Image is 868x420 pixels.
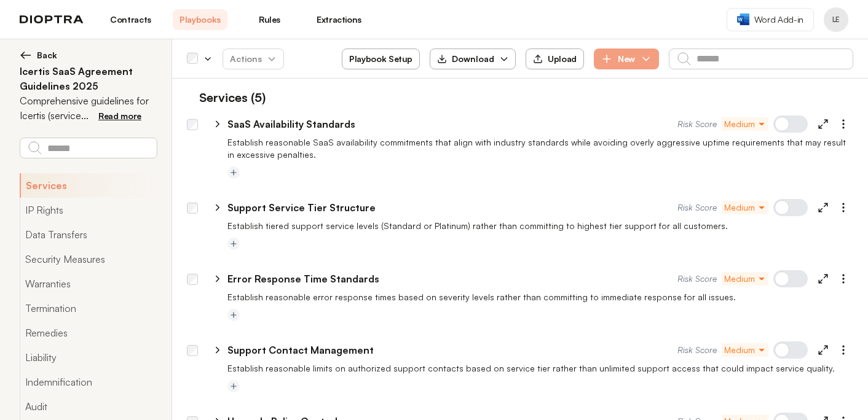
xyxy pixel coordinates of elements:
[20,222,157,247] button: Data Transfers
[594,49,659,69] button: New
[227,362,853,375] p: Establish reasonable limits on authorized support contacts based on service tier rather than unli...
[20,321,157,345] button: Remedies
[677,201,717,214] span: Risk Score
[20,15,84,24] img: logo
[187,53,198,64] div: Select all
[737,14,749,25] img: word
[227,291,853,303] p: Establish reasonable error response times based on severity levels rather than committing to imme...
[227,166,240,179] button: Add tag
[173,9,227,30] a: Playbooks
[81,109,89,122] span: ...
[227,117,355,131] p: SaaS Availability Standards
[727,8,814,31] a: Word Add-in
[20,173,157,198] button: Services
[227,380,240,392] button: Add tag
[227,136,853,161] p: Establish reasonable SaaS availability commitments that align with industry standards while avoid...
[227,220,853,232] p: Establish tiered support service levels (Standard or Platinum) rather than committing to highest ...
[824,7,848,32] button: Profile menu
[227,271,379,286] p: Error Response Time Standards
[722,201,768,214] button: Medium
[98,111,141,121] span: Read more
[437,53,494,65] div: Download
[20,198,157,222] button: IP Rights
[430,49,516,69] button: Download
[20,345,157,370] button: Liability
[722,272,768,286] button: Medium
[220,48,286,70] span: Actions
[20,296,157,321] button: Termination
[242,9,297,30] a: Rules
[526,49,584,69] button: Upload
[20,64,157,93] h2: Icertis SaaS Agreement Guidelines 2025
[724,201,766,214] span: Medium
[724,344,766,356] span: Medium
[20,49,32,61] img: left arrow
[722,343,768,357] button: Medium
[227,238,240,250] button: Add tag
[20,93,157,123] p: Comprehensive guidelines for Icertis (service
[533,53,577,64] div: Upload
[20,247,157,271] button: Security Measures
[312,9,366,30] a: Extractions
[20,271,157,296] button: Warranties
[677,273,717,285] span: Risk Score
[724,273,766,285] span: Medium
[342,49,420,69] button: Playbook Setup
[754,14,803,26] span: Word Add-in
[227,200,376,215] p: Support Service Tier Structure
[724,118,766,130] span: Medium
[103,9,158,30] a: Contracts
[187,88,266,107] h1: Services (5)
[677,118,717,130] span: Risk Score
[227,309,240,321] button: Add tag
[227,343,374,357] p: Support Contact Management
[722,117,768,131] button: Medium
[20,394,157,419] button: Audit
[37,49,57,61] span: Back
[20,370,157,394] button: Indemnification
[20,49,157,61] button: Back
[223,49,284,69] button: Actions
[677,344,717,356] span: Risk Score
